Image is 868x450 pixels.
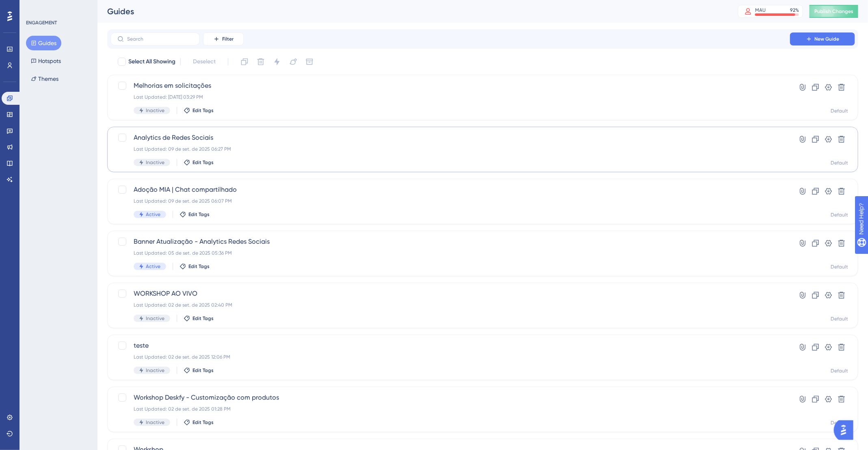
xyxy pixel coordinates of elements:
span: Inactive [146,367,165,374]
div: Default [831,264,848,270]
span: Publish Changes [814,8,853,15]
button: Filter [203,32,244,45]
span: Adoção MIA | Chat compartilhado [134,185,767,195]
div: Last Updated: [DATE] 03:29 PM [134,94,767,100]
span: Inactive [146,107,165,114]
span: teste [134,341,767,350]
span: Banner Atualização - Analytics Redes Sociais [134,237,767,247]
span: Edit Tags [193,315,214,322]
span: Edit Tags [193,367,214,374]
button: Hotspots [26,54,66,68]
button: Edit Tags [184,419,214,426]
div: Last Updated: 02 de set. de 2025 02:40 PM [134,302,767,308]
div: Last Updated: 09 de set. de 2025 06:07 PM [134,198,767,204]
span: Edit Tags [193,107,214,114]
span: Deselect [193,57,216,67]
div: Default [831,420,848,426]
span: Edit Tags [193,419,214,426]
span: Active [146,211,160,218]
span: Workshop Deskfy - Customização com produtos [134,393,767,402]
button: Deselect [186,54,223,69]
div: Default [831,108,848,114]
span: Need Help? [19,2,51,12]
span: Edit Tags [188,211,210,218]
div: Default [831,316,848,322]
div: 92 % [790,7,799,13]
span: Active [146,263,160,270]
div: Default [831,212,848,218]
button: Publish Changes [810,5,858,18]
span: Inactive [146,315,165,322]
span: Edit Tags [193,159,214,166]
span: Inactive [146,419,165,426]
button: Edit Tags [180,211,210,218]
span: Analytics de Redes Sociais [134,133,767,143]
button: Themes [26,71,63,86]
button: Edit Tags [180,263,210,270]
span: WORKSHOP AO VIVO [134,289,767,299]
div: ENGAGEMENT [26,19,57,26]
div: Last Updated: 05 de set. de 2025 05:36 PM [134,250,767,256]
span: Melhorias em solicitações [134,81,767,91]
div: Default [831,368,848,374]
div: MAU [755,7,766,13]
button: Edit Tags [184,367,214,374]
span: Filter [222,36,234,42]
div: Default [831,160,848,166]
button: Edit Tags [184,315,214,322]
div: Last Updated: 09 de set. de 2025 06:27 PM [134,146,767,152]
button: Guides [26,36,61,50]
div: Last Updated: 02 de set. de 2025 12:06 PM [134,354,767,360]
span: Edit Tags [188,263,210,270]
span: Select All Showing [128,57,175,67]
input: Search [127,36,193,42]
span: New Guide [815,36,840,42]
button: Edit Tags [184,107,214,114]
span: Inactive [146,159,165,166]
iframe: UserGuiding AI Assistant Launcher [834,418,858,442]
button: New Guide [790,32,855,45]
div: Guides [107,6,718,17]
div: Last Updated: 02 de set. de 2025 01:28 PM [134,406,767,412]
button: Edit Tags [184,159,214,166]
